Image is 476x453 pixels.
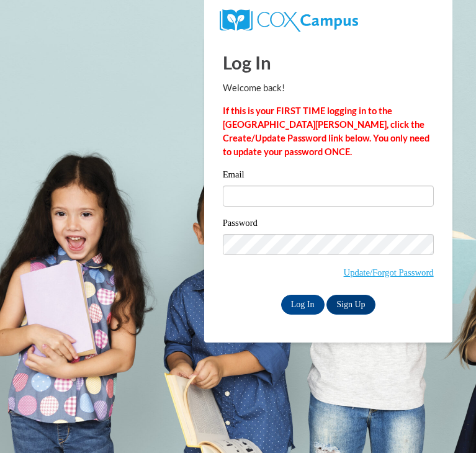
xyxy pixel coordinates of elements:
a: Update/Forgot Password [344,267,434,277]
h1: Log In [223,50,434,75]
label: Email [223,170,434,182]
strong: If this is your FIRST TIME logging in to the [GEOGRAPHIC_DATA][PERSON_NAME], click the Create/Upd... [223,105,429,157]
label: Password [223,218,434,231]
a: COX Campus [220,14,358,25]
p: Welcome back! [223,81,434,95]
input: Log In [281,295,325,315]
img: COX Campus [220,9,358,32]
a: Sign Up [326,295,375,315]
